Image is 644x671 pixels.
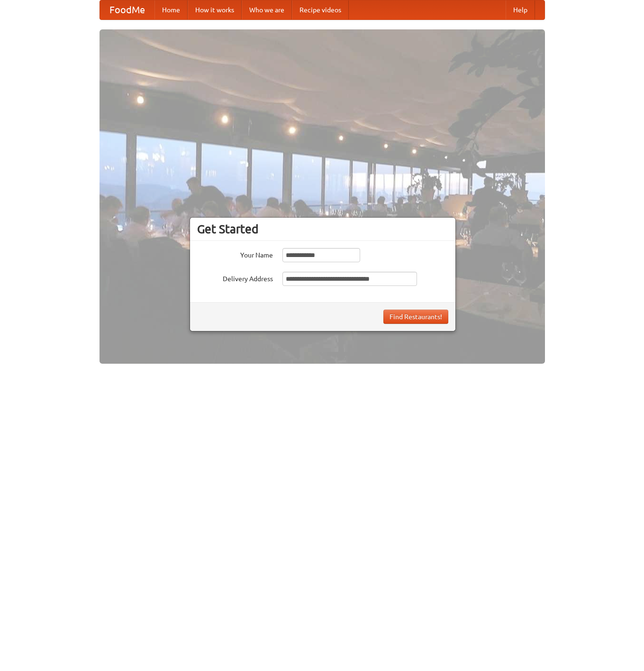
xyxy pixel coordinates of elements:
a: Recipe videos [292,0,349,19]
h3: Get Started [197,222,448,236]
label: Your Name [197,248,273,260]
button: Find Restaurants! [383,310,448,324]
a: Home [154,0,188,19]
label: Delivery Address [197,272,273,284]
a: Help [506,0,535,19]
a: How it works [188,0,242,19]
a: FoodMe [100,0,154,19]
a: Who we are [242,0,292,19]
